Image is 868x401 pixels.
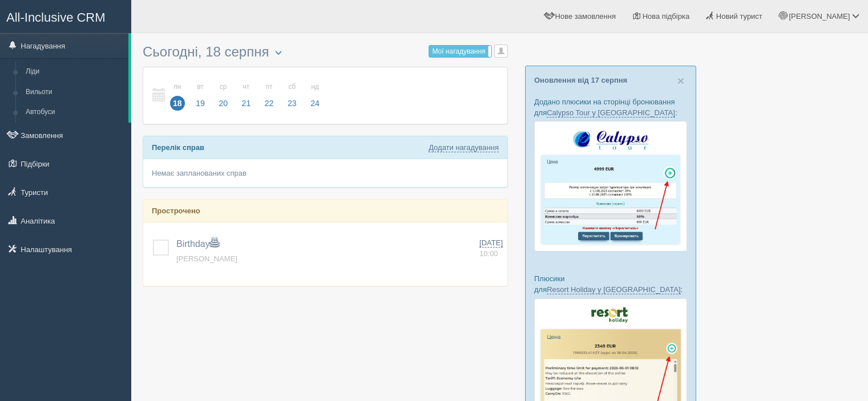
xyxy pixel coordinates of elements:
[189,76,211,115] a: вт 19
[534,121,687,252] img: calypso-tour-proposal-crm-for-travel-agency.jpg
[281,76,303,115] a: сб 23
[677,75,684,87] button: Close
[534,96,687,118] p: Додано плюсики на сторінці бронювання для :
[143,44,508,61] h3: Сьогодні, 18 серпня
[212,76,234,115] a: ср 20
[152,206,200,215] b: Прострочено
[308,96,322,111] span: 24
[239,96,254,111] span: 21
[304,76,323,115] a: нд 24
[216,96,231,111] span: 20
[216,82,231,92] small: ср
[534,76,627,84] a: Оновлення від 17 серпня
[262,96,277,111] span: 22
[21,102,128,123] a: Автобуси
[479,238,503,248] span: [DATE]
[193,96,208,111] span: 19
[170,96,185,111] span: 18
[479,238,503,259] a: [DATE] 10:00
[152,143,204,152] b: Перелік справ
[21,62,128,82] a: Ліди
[432,47,485,55] span: Мої нагадування
[262,82,277,92] small: пт
[547,108,675,118] a: Calypso Tour у [GEOGRAPHIC_DATA]
[285,82,300,92] small: сб
[643,12,690,21] span: Нова підбірка
[176,254,237,263] a: [PERSON_NAME]
[534,273,687,295] p: Плюсики для :
[167,76,188,115] a: пн 18
[143,159,507,187] div: Немає запланованих справ
[308,82,322,92] small: нд
[285,96,300,111] span: 23
[429,143,499,152] a: Додати нагадування
[789,12,850,21] span: [PERSON_NAME]
[259,76,280,115] a: пт 22
[193,82,208,92] small: вт
[677,74,684,87] span: ×
[170,82,185,92] small: пн
[6,10,106,25] span: All-Inclusive CRM
[479,249,498,258] span: 10:00
[176,239,219,249] a: Birthday
[236,76,257,115] a: чт 21
[547,285,680,294] a: Resort Holiday у [GEOGRAPHIC_DATA]
[716,12,762,21] span: Новий турист
[21,82,128,103] a: Вильоти
[239,82,254,92] small: чт
[1,1,131,32] a: All-Inclusive CRM
[555,12,616,21] span: Нове замовлення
